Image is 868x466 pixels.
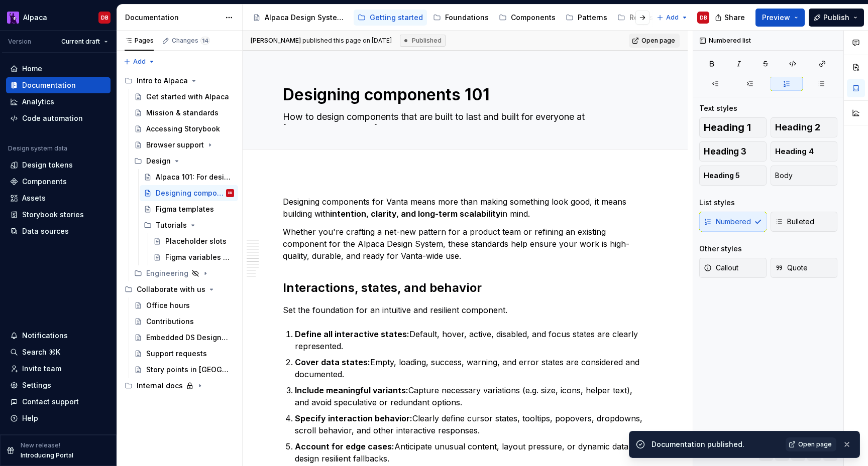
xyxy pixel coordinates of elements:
div: Design system data [8,144,67,152]
span: Publish [823,13,849,23]
span: Share [724,13,745,23]
p: Whether you're crafting a net-new pattern for a product team or refining an existing component fo... [283,226,647,262]
div: Home [22,64,42,74]
div: Browser support [146,140,204,150]
span: Open page [641,37,675,45]
img: 003f14f4-5683-479b-9942-563e216bc167.png [7,12,19,24]
button: Publish [809,9,864,27]
button: Heading 2 [771,117,838,137]
a: Data sources [6,223,111,239]
span: Bulleted [775,217,814,227]
div: Page tree [249,8,652,28]
button: Preview [755,9,805,27]
div: Engineering [130,265,238,281]
div: Getting started [370,13,423,23]
a: Alpaca Design System 🦙 [249,10,352,26]
div: Alpaca 101: For designers [156,172,232,182]
button: Heading 1 [699,117,767,137]
div: Settings [22,380,51,390]
div: Assets [22,193,46,203]
div: Office hours [146,300,190,310]
a: Browser support [130,137,238,153]
div: Analytics [22,97,54,107]
a: Storybook stories [6,207,111,223]
textarea: Designing components 101 [281,83,645,107]
div: Documentation [125,13,220,23]
div: Tutorials [156,220,187,230]
span: Add [133,58,146,66]
a: Figma variables & modes [149,249,238,265]
p: Designing components for Vanta means more than making something look good, it means building with... [283,196,647,220]
a: Open page [786,437,836,451]
button: Heading 5 [699,166,767,186]
div: Figma variables & modes [165,252,232,262]
a: Embedded DS Designers [130,330,238,346]
button: Search ⌘K [6,344,111,360]
div: Documentation published. [652,439,780,449]
p: Set the foundation for an intuitive and resilient component. [283,304,647,316]
a: Getting started [354,10,427,26]
span: Open page [798,440,832,448]
span: Callout [704,263,738,273]
div: Get started with Alpaca [146,92,229,102]
div: Internal docs [137,381,183,391]
strong: Define all interactive states: [295,329,409,339]
div: Placeholder slots [165,236,227,246]
div: Engineering [146,268,188,278]
a: Story points in [GEOGRAPHIC_DATA] [130,362,238,378]
div: List styles [699,198,735,208]
div: Collaborate with us [137,284,205,294]
p: Anticipate unusual content, layout pressure, or dynamic data and design resilient fallbacks. [295,440,647,464]
button: Callout [699,258,767,278]
span: Add [666,14,679,22]
span: [PERSON_NAME] [251,37,301,44]
div: Version [8,38,31,46]
strong: Cover data states: [295,357,370,367]
span: Heading 1 [704,122,751,132]
div: Tutorials [140,217,238,233]
span: Quote [775,263,808,273]
div: Search ⌘K [22,347,60,357]
div: Code automation [22,113,83,123]
a: Placeholder slots [149,233,238,249]
div: Pages [125,37,154,45]
a: Office hours [130,297,238,314]
a: Figma templates [140,201,238,217]
div: Data sources [22,226,69,236]
div: Mission & standards [146,108,219,118]
button: Help [6,410,111,426]
span: 14 [200,37,210,45]
strong: intention, clarity, and long-term scalability [330,209,501,219]
a: Patterns [562,10,611,26]
a: Foundations [429,10,493,26]
a: Alpaca 101: For designers [140,169,238,185]
div: DB [700,14,707,22]
strong: Account for edge cases: [295,441,394,451]
a: Accessing Storybook [130,121,238,137]
h2: Interactions, states, and behavior [283,280,647,296]
a: Contributions [130,314,238,330]
span: Current draft [61,38,100,46]
div: Components [22,177,67,187]
button: Notifications [6,328,111,344]
a: Components [495,10,560,26]
div: Published [400,35,446,47]
a: Designing components 101DB [140,185,238,201]
div: Foundations [445,13,489,23]
span: Body [775,171,793,181]
button: Quote [771,258,838,278]
div: Invite team [22,364,61,374]
p: Clearly define cursor states, tooltips, popovers, dropdowns, scroll behavior, and other interacti... [295,412,647,436]
a: Design tokens [6,157,111,173]
div: Contributions [146,317,194,327]
div: Internal docs [121,378,238,394]
a: Code automation [6,110,111,126]
a: Components [6,174,111,190]
button: Share [710,9,751,27]
button: Add [654,11,691,25]
div: Storybook stories [22,210,84,220]
div: Patterns [578,13,607,23]
button: Current draft [57,35,113,49]
strong: Include meaningful variants: [295,385,408,395]
button: AlpacaDB [2,7,115,28]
